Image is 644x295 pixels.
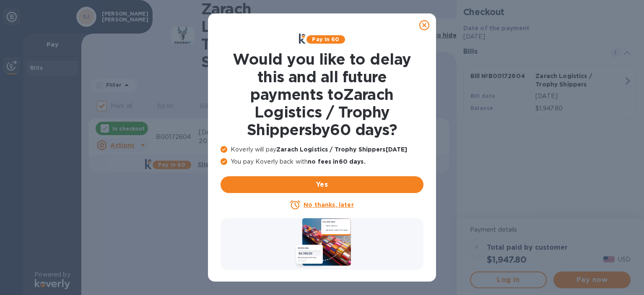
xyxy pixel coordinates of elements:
[221,157,423,166] p: You pay Koverly back with
[308,158,365,165] b: no fees in 60 days .
[312,36,339,42] b: Pay in 60
[227,180,417,190] span: Yes
[276,146,407,153] b: Zarach Logistics / Trophy Shippers [DATE]
[221,176,423,193] button: Yes
[221,50,423,138] h1: Would you like to delay this and all future payments to Zarach Logistics / Trophy Shippers by 60 ...
[304,201,353,208] u: No thanks, later
[221,145,423,154] p: Koverly will pay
